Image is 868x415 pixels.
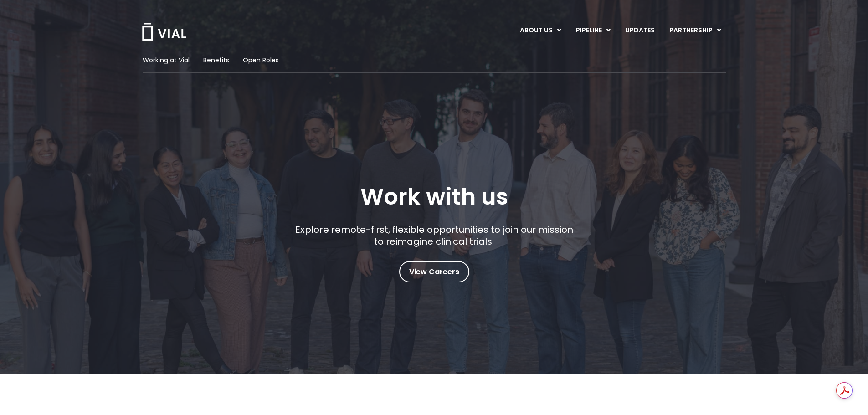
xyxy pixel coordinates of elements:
span: View Careers [409,266,459,278]
a: Open Roles [243,56,279,65]
a: UPDATES [618,23,662,38]
a: PIPELINEMenu Toggle [569,23,617,38]
a: ABOUT USMenu Toggle [513,23,568,38]
a: Benefits [203,56,229,65]
a: View Careers [399,261,469,282]
p: Explore remote-first, flexible opportunities to join our mission to reimagine clinical trials. [292,224,576,247]
a: Working at Vial [143,56,190,65]
a: PARTNERSHIPMenu Toggle [662,23,729,38]
img: Vial Logo [141,23,187,41]
h1: Work with us [360,184,508,210]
